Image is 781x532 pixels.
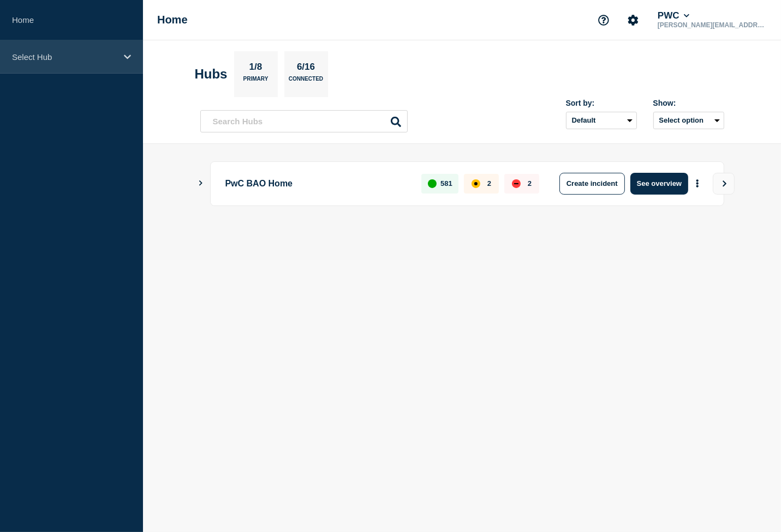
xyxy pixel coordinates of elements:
p: 1/8 [245,62,266,76]
p: 2 [528,179,532,188]
h1: Home [157,14,188,26]
p: [PERSON_NAME][EMAIL_ADDRESS][PERSON_NAME][DOMAIN_NAME] [655,21,769,29]
input: Search Hubs [200,110,408,132]
button: Support [592,9,615,32]
p: Primary [243,76,269,87]
button: More actions [690,173,705,194]
button: Create incident [559,173,625,195]
div: affected [472,179,480,188]
h2: Hubs [195,66,228,82]
p: 581 [440,179,452,188]
p: 6/16 [293,62,319,76]
button: View [713,173,735,195]
p: 2 [487,179,491,188]
div: Show: [653,99,724,107]
p: Select Hub [12,52,117,62]
div: Sort by: [566,99,637,107]
div: up [428,179,437,188]
button: Select option [653,112,724,129]
button: Account settings [622,9,645,32]
button: Show Connected Hubs [198,179,204,188]
div: down [512,179,521,188]
select: Sort by [566,112,637,129]
p: PwC BAO Home [225,173,409,195]
p: Connected [289,76,323,87]
button: PWC [655,10,691,21]
button: See overview [630,173,688,195]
